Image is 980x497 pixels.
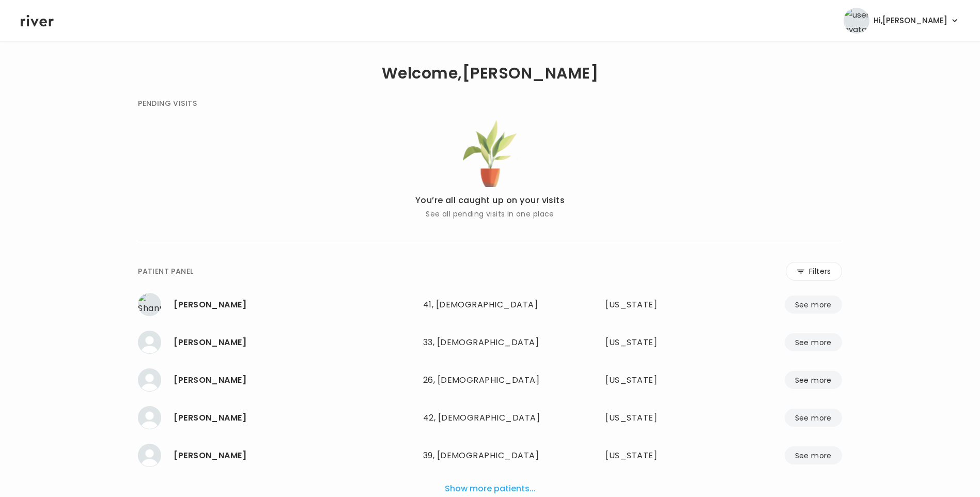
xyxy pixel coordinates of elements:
[382,66,598,81] h1: Welcome, [PERSON_NAME]
[138,331,161,354] img: Chatorra williams
[844,8,869,34] img: user avatar
[844,8,959,34] button: user avatarHi,[PERSON_NAME]
[174,411,415,425] div: Alexandra Grossman
[174,298,415,312] div: Shannon Kail
[605,298,699,312] div: Georgia
[874,13,947,28] span: Hi, [PERSON_NAME]
[138,406,161,429] img: Alexandra Grossman
[174,448,415,463] div: Elizabeth Hernandez
[423,298,557,312] div: 41, [DEMOGRAPHIC_DATA]
[138,293,161,316] img: Shannon Kail
[786,262,842,281] button: Filters
[785,371,842,389] button: See more
[138,97,197,110] div: PENDING VISITS
[785,333,842,351] button: See more
[138,444,161,467] img: Elizabeth Hernandez
[605,373,699,387] div: Ohio
[174,335,415,350] div: Chatorra williams
[785,409,842,427] button: See more
[785,446,842,464] button: See more
[605,411,699,425] div: Virginia
[605,335,699,350] div: Texas
[423,448,557,463] div: 39, [DEMOGRAPHIC_DATA]
[174,373,415,387] div: Ezra Kinnell
[415,193,565,208] p: You’re all caught up on your visits
[415,208,565,220] p: See all pending visits in one place
[423,373,557,387] div: 26, [DEMOGRAPHIC_DATA]
[138,265,193,277] div: PATIENT PANEL
[423,335,557,350] div: 33, [DEMOGRAPHIC_DATA]
[785,296,842,314] button: See more
[423,411,557,425] div: 42, [DEMOGRAPHIC_DATA]
[605,448,699,463] div: Texas
[138,368,161,392] img: Ezra Kinnell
